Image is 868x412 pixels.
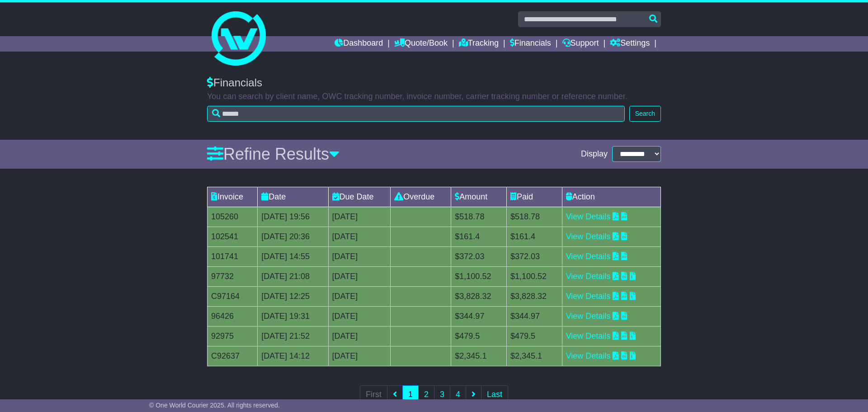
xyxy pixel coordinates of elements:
td: Invoice [208,187,258,207]
a: Last [481,385,508,404]
a: View Details [566,212,611,221]
td: $2,345.1 [451,346,507,366]
a: 3 [434,385,450,404]
a: Dashboard [335,36,383,52]
td: $1,100.52 [451,266,507,286]
a: Tracking [459,36,499,52]
td: $479.5 [451,326,507,346]
td: 96426 [208,306,258,326]
td: [DATE] 21:52 [258,326,328,346]
td: 92975 [208,326,258,346]
td: $372.03 [506,246,562,266]
td: $1,100.52 [506,266,562,286]
td: [DATE] [328,326,391,346]
a: View Details [566,331,611,341]
a: Settings [610,36,650,52]
td: [DATE] 19:31 [258,306,328,326]
td: [DATE] 20:36 [258,227,328,246]
a: View Details [566,292,611,301]
button: Search [629,106,661,122]
div: Financials [207,76,661,90]
td: [DATE] [328,286,391,306]
td: $344.97 [506,306,562,326]
td: [DATE] 14:55 [258,246,328,266]
td: Overdue [391,187,451,207]
td: [DATE] 14:12 [258,346,328,366]
a: View Details [566,312,611,321]
a: Quote/Book [394,36,448,52]
td: $3,828.32 [451,286,507,306]
a: View Details [566,272,611,281]
td: C92637 [208,346,258,366]
a: Refine Results [207,145,340,163]
td: 101741 [208,246,258,266]
td: $344.97 [451,306,507,326]
a: View Details [566,232,611,241]
td: [DATE] [328,246,391,266]
p: You can search by client name, OWC tracking number, invoice number, carrier tracking number or re... [207,92,661,102]
td: $518.78 [451,207,507,227]
a: 4 [450,385,466,404]
td: $372.03 [451,246,507,266]
td: Date [258,187,328,207]
td: 97732 [208,266,258,286]
a: Financials [510,36,551,52]
a: 1 [402,385,419,404]
td: [DATE] [328,207,391,227]
td: 102541 [208,227,258,246]
td: C97164 [208,286,258,306]
a: View Details [566,351,611,360]
a: View Details [566,252,611,261]
a: 2 [418,385,434,404]
td: $2,345.1 [506,346,562,366]
td: $518.78 [506,207,562,227]
td: [DATE] [328,227,391,246]
a: Support [562,36,599,52]
td: [DATE] 19:56 [258,207,328,227]
td: [DATE] 12:25 [258,286,328,306]
span: Display [581,149,608,159]
td: Due Date [328,187,391,207]
td: [DATE] [328,346,391,366]
td: [DATE] 21:08 [258,266,328,286]
td: Amount [451,187,507,207]
td: Paid [506,187,562,207]
td: [DATE] [328,306,391,326]
td: [DATE] [328,266,391,286]
td: Action [562,187,660,207]
td: $161.4 [451,227,507,246]
td: $161.4 [506,227,562,246]
td: $3,828.32 [506,286,562,306]
span: © One World Courier 2025. All rights reserved. [149,402,280,409]
td: $479.5 [506,326,562,346]
td: 105260 [208,207,258,227]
